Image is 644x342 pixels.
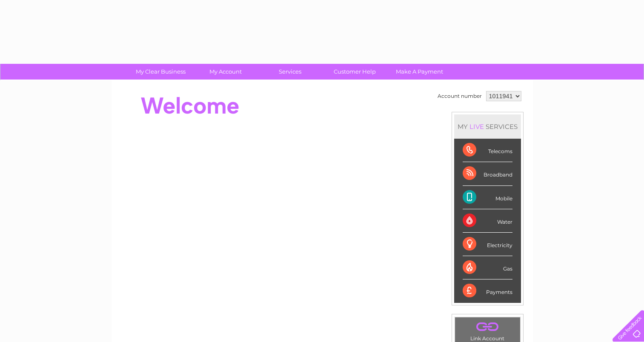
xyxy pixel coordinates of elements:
div: Mobile [463,186,512,209]
td: Account number [435,89,484,103]
a: My Account [190,64,260,80]
a: Services [255,64,325,80]
div: LIVE [468,123,486,131]
a: Customer Help [320,64,390,80]
div: Electricity [463,233,512,256]
div: Telecoms [463,139,512,162]
a: Make A Payment [384,64,455,80]
div: Gas [463,256,512,279]
a: My Clear Business [126,64,196,80]
a: . [457,319,518,334]
div: MY SERVICES [454,114,521,139]
div: Payments [463,279,512,302]
div: Broadband [463,162,512,185]
div: Water [463,209,512,233]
